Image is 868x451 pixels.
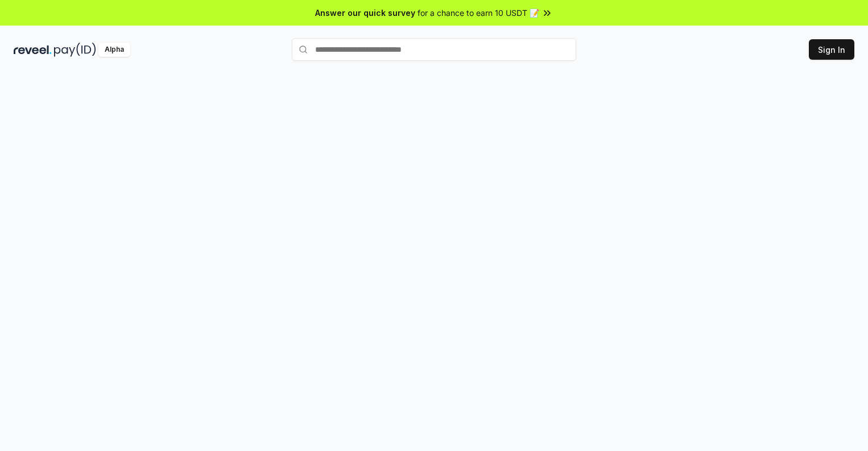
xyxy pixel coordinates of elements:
[54,43,96,57] img: pay_id
[98,43,130,57] div: Alpha
[809,39,854,60] button: Sign In
[14,43,52,57] img: reveel_dark
[315,7,415,19] span: Answer our quick survey
[418,7,539,19] span: for a chance to earn 10 USDT 📝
